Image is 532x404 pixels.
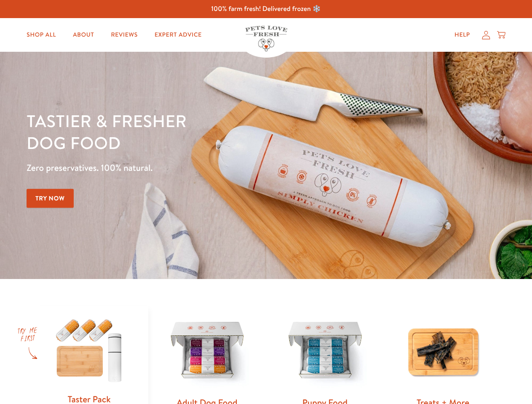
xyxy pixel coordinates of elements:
h1: Tastier & fresher dog food [27,110,346,154]
img: Pets Love Fresh [245,26,287,51]
a: About [66,27,101,43]
a: Try Now [27,189,74,208]
a: Help [448,27,477,43]
a: Shop All [20,27,63,43]
a: Expert Advice [148,27,209,43]
p: Zero preservatives. 100% natural. [27,160,346,175]
a: Reviews [104,27,144,43]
